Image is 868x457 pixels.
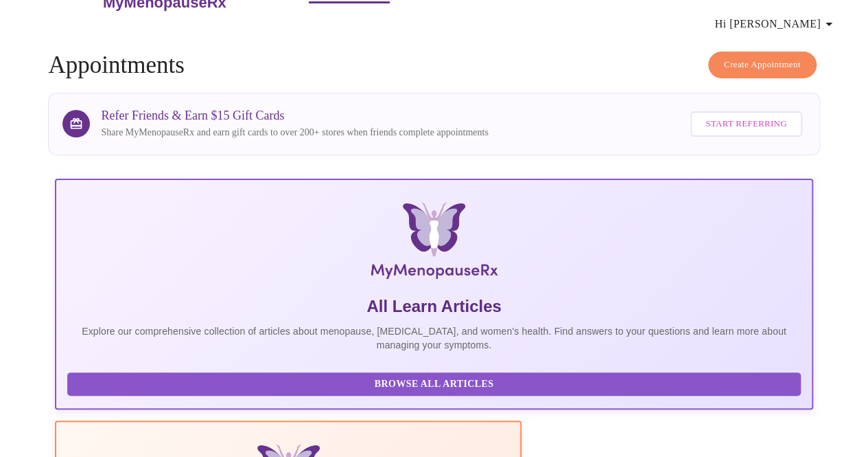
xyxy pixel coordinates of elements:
h3: Refer Friends & Earn $15 Gift Cards [101,109,488,123]
h4: Appointments [48,52,819,79]
a: Start Referring [687,104,805,144]
h5: All Learn Articles [67,296,800,317]
button: Browse All Articles [67,372,800,397]
span: Create Appointment [724,57,801,73]
p: Explore our comprehensive collection of articles about menopause, [MEDICAL_DATA], and women's hea... [67,324,800,352]
img: MyMenopauseRx Logo [181,202,686,285]
p: Share MyMenopauseRx and earn gift cards to over 200+ stores when friends complete appointments [101,126,488,140]
button: Start Referring [690,111,801,137]
button: Hi [PERSON_NAME] [709,10,843,38]
span: Start Referring [705,116,786,132]
span: Browse All Articles [81,376,786,393]
span: Hi [PERSON_NAME] [715,14,837,34]
a: Browse All Articles [67,377,804,389]
button: Create Appointment [708,52,817,78]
